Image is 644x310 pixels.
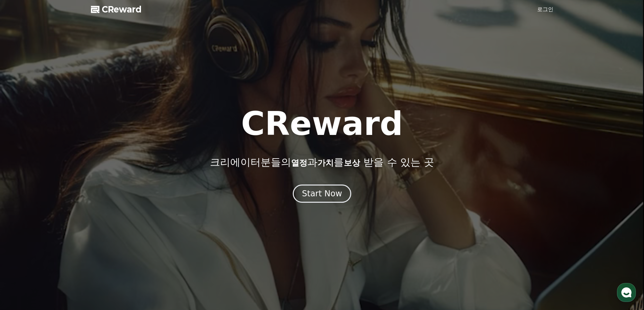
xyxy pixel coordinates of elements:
[210,156,434,168] p: 크리에이터분들의 과 를 받을 수 있는 곳
[293,191,351,198] a: Start Now
[241,108,403,140] h1: CReward
[344,158,360,168] span: 보상
[291,158,307,168] span: 열정
[302,188,342,199] div: Start Now
[293,185,351,203] button: Start Now
[102,4,142,15] span: CReward
[91,4,142,15] a: CReward
[317,158,334,168] span: 가치
[537,5,553,13] a: 로그인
